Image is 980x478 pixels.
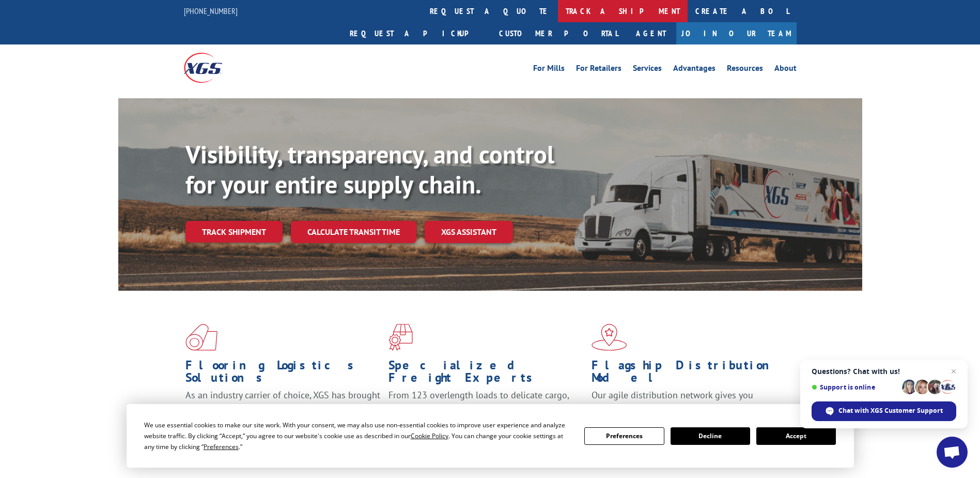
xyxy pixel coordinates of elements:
img: xgs-icon-focused-on-flooring-red [388,324,413,351]
a: Resources [727,64,763,76]
div: We use essential cookies to make our site work. With your consent, we may also use non-essential ... [144,420,572,452]
h1: Flooring Logistics Solutions [185,359,381,389]
a: Services [633,64,662,76]
a: About [774,64,797,76]
a: Request a pickup [342,22,491,44]
a: For Mills [533,64,565,76]
span: Cookie Policy [411,431,448,440]
span: Preferences [204,442,239,451]
span: Chat with XGS Customer Support [838,406,943,415]
div: Cookie Consent Prompt [127,404,854,468]
p: From 123 overlength loads to delicate cargo, our experienced staff knows the best way to move you... [388,389,584,435]
button: Decline [671,427,750,445]
span: Close chat [947,365,960,378]
b: Visibility, transparency, and control for your entire supply chain. [185,138,554,200]
span: Our agile distribution network gives you nationwide inventory management on demand. [592,389,782,413]
a: Calculate transit time [291,221,416,243]
a: [PHONE_NUMBER] [184,6,238,16]
span: Support is online [812,383,898,391]
a: XGS ASSISTANT [425,221,513,243]
button: Accept [756,427,836,445]
div: Open chat [937,437,968,468]
a: Agent [626,22,676,44]
a: Customer Portal [491,22,626,44]
img: xgs-icon-flagship-distribution-model-red [592,324,627,351]
a: For Retailers [576,64,621,76]
img: xgs-icon-total-supply-chain-intelligence-red [185,324,217,351]
a: Join Our Team [676,22,797,44]
div: Chat with XGS Customer Support [812,401,956,421]
span: As an industry carrier of choice, XGS has brought innovation and dedication to flooring logistics... [185,389,380,426]
a: Advantages [673,64,715,76]
span: Questions? Chat with us! [812,367,956,376]
a: Track shipment [185,221,283,243]
h1: Specialized Freight Experts [388,359,584,389]
button: Preferences [584,427,664,445]
h1: Flagship Distribution Model [592,359,787,389]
